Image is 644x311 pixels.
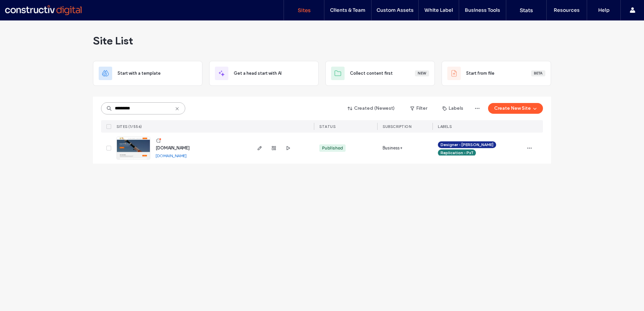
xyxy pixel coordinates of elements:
[442,61,551,86] div: Start from fileBeta
[377,7,414,13] label: Custom Assets
[438,124,452,129] span: LABELS
[520,7,533,13] label: Stats
[554,7,580,13] label: Resources
[117,124,142,129] span: SITES (1/556)
[465,7,500,13] label: Business Tools
[93,61,202,86] div: Start with a template
[424,7,453,13] label: White Label
[156,145,190,151] a: [DOMAIN_NAME]
[441,142,493,148] span: Designer - [PERSON_NAME]
[156,153,187,158] a: [DOMAIN_NAME]
[330,7,365,13] label: Clients & Team
[598,7,610,13] label: Help
[298,7,311,13] label: Sites
[15,5,29,11] span: Help
[441,150,473,156] span: Replication - PxT
[325,61,435,86] div: Collect content firstNew
[488,103,543,114] button: Create New Site
[415,70,429,76] div: New
[466,70,494,77] span: Start from file
[93,34,133,47] span: Site List
[350,70,393,77] span: Collect content first
[234,70,282,77] span: Get a head start with AI
[383,145,402,151] span: Business+
[118,70,161,77] span: Start with a template
[383,124,411,129] span: SUBSCRIPTION
[404,103,434,114] button: Filter
[437,103,469,114] button: Labels
[342,103,401,114] button: Created (Newest)
[156,145,190,150] span: [DOMAIN_NAME]
[209,61,319,86] div: Get a head start with AI
[531,70,545,76] div: Beta
[319,124,335,129] span: STATUS
[322,145,343,151] div: Published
